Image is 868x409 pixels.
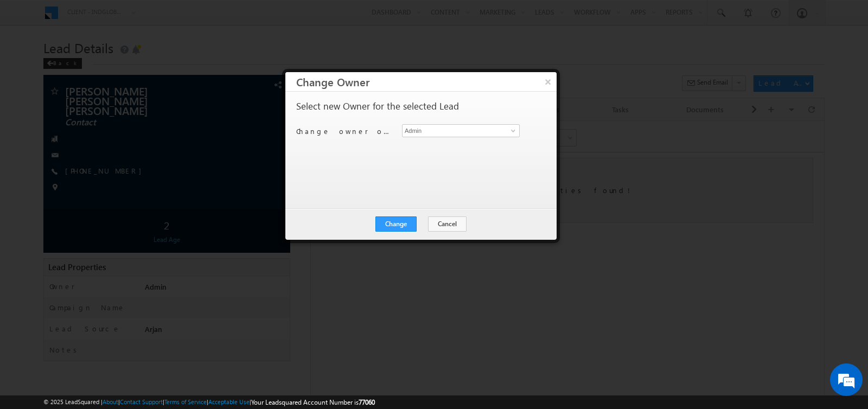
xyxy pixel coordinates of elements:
[359,398,375,406] span: 77060
[163,8,178,24] span: Time
[11,8,48,24] span: Activity Type
[120,398,163,405] a: Contact Support
[539,72,557,91] button: ×
[428,216,467,232] button: Cancel
[402,124,520,137] input: Type to Search
[251,398,375,406] span: Your Leadsquared Account Number is
[296,72,557,91] h3: Change Owner
[296,126,394,136] p: Change owner of 1 lead to
[11,37,502,102] div: No activities found!
[164,398,207,405] a: Terms of Service
[375,216,417,232] button: Change
[296,101,459,111] p: Select new Owner for the selected Lead
[187,12,208,22] div: All Time
[57,12,88,22] div: All Selected
[43,397,375,407] span: © 2025 LeadSquared | | | | |
[54,9,136,25] div: All Selected
[505,125,519,136] a: Show All Items
[103,398,118,405] a: About
[208,398,250,405] a: Acceptable Use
